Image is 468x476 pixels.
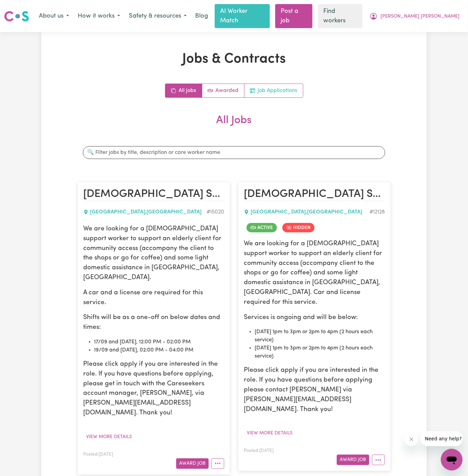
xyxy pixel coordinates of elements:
[94,338,224,346] li: 17/09 and [DATE], 12:00 PM - 02:00 PM
[83,313,224,333] p: Shifts will be as a one-off on below dates and times:
[215,4,270,28] a: AI Worker Match
[244,84,303,97] a: Job applications
[165,84,202,97] a: All jobs
[372,455,385,465] button: More options
[124,9,191,23] button: Safety & resources
[244,239,385,308] p: We are looking for a [DEMOGRAPHIC_DATA] support worker to support an elderly client for community...
[83,188,224,201] h2: Female Support Worker Needed In Alexandria, NSW
[255,344,385,360] li: [DATE] 1pm to 3pm or 2pm to 4pm (2 hours each service)
[202,84,244,97] a: Active jobs
[191,9,212,24] a: Blog
[77,51,391,67] h1: Jobs & Contracts
[247,223,277,232] span: Job is active
[83,224,224,283] p: We are looking for a [DEMOGRAPHIC_DATA] support worker to support an elderly client for community...
[244,428,296,438] button: View more details
[83,360,224,418] p: Please click apply if you are interested in the role. If you have questions before applying, plea...
[211,458,224,469] button: More options
[83,452,113,457] span: Posted: [DATE]
[77,114,391,138] h2: All Jobs
[34,9,73,23] button: About us
[318,4,362,28] a: Find workers
[421,431,463,446] iframe: Message from company
[244,449,274,453] span: Posted: [DATE]
[441,449,463,471] iframe: Button to launch messaging window
[73,9,124,23] button: How it works
[244,188,385,201] h2: Female Support Worker Needed Every Monday And Thursday Afternoon - Alexandria, NSW
[275,4,312,28] a: Post a job
[244,313,385,323] p: Services is ongoing and will be below:
[207,208,224,216] div: Job ID #15020
[405,433,418,446] iframe: Close message
[380,13,460,20] span: [PERSON_NAME] [PERSON_NAME]
[337,455,369,465] button: Award Job
[370,208,385,216] div: Job ID #12128
[4,10,29,22] img: Careseekers logo
[244,366,385,414] p: Please click apply if you are interested in the role. If you have questions before applying pleas...
[282,223,314,232] span: Job is hidden
[83,208,207,216] div: [GEOGRAPHIC_DATA] , [GEOGRAPHIC_DATA]
[83,146,385,159] input: 🔍 Filter jobs by title, description or care worker name
[176,458,209,469] button: Award Job
[4,8,29,24] a: Careseekers logo
[255,328,385,344] li: [DATE] 1pm to 3pm or 2pm to 4pm (2 hours each service)
[94,346,224,354] li: 19/09 and [DATE], 02:00 PM - 04:00 PM
[244,208,370,216] div: [GEOGRAPHIC_DATA] , [GEOGRAPHIC_DATA]
[83,432,135,442] button: View more details
[83,288,224,308] p: A car and a license are required for this service.
[365,9,464,23] button: My Account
